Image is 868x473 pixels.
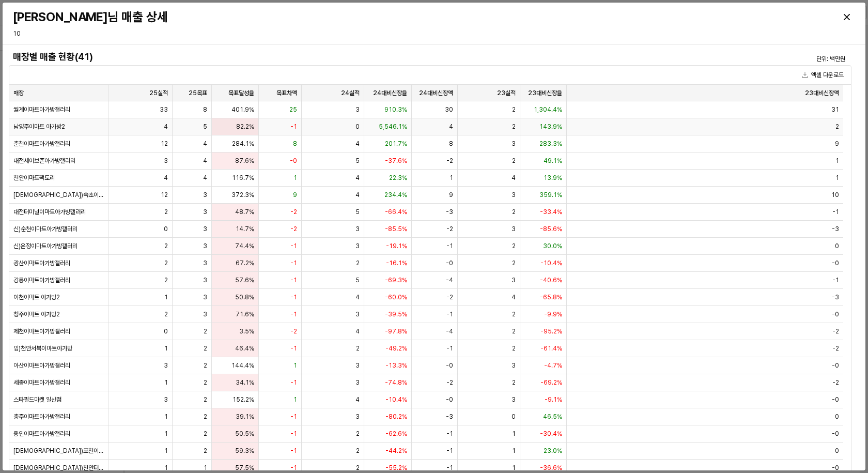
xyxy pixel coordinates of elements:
span: 23대비신장율 [528,89,562,97]
span: 4 [164,123,168,131]
span: -30.4% [540,430,562,438]
span: 50.8% [235,293,254,301]
span: 82.2% [236,123,254,131]
span: 71.6% [236,310,254,318]
span: -0 [832,430,839,438]
span: 3 [164,361,168,370]
span: 10 [831,191,839,199]
span: 49.1% [544,157,562,165]
span: -85.6% [540,225,562,233]
span: -1 [290,276,297,284]
span: 광산이마트아가방갤러리 [13,259,70,267]
span: 목표달성율 [228,89,254,97]
span: -1 [290,310,297,318]
span: 4 [203,157,207,165]
span: 3 [355,361,360,370]
span: 30.0% [543,242,562,250]
span: 50.5% [235,430,254,438]
span: 5,546.1% [379,123,407,131]
span: 2 [164,242,168,250]
span: 57.6% [235,276,254,284]
span: 2 [204,378,207,387]
span: -69.3% [385,276,407,284]
span: 8 [203,105,207,114]
span: -0 [832,464,839,472]
span: 910.3% [384,105,407,114]
span: 2 [512,310,516,318]
span: 1 [164,344,168,353]
span: 3 [355,310,360,318]
span: 1 [835,174,839,182]
span: -2 [446,293,453,301]
button: 엑셀 다운로드 [798,69,848,81]
span: 4 [512,174,516,182]
span: 3 [355,378,360,387]
span: -0 [832,361,839,370]
span: -1 [832,208,839,216]
span: 283.3% [539,140,562,148]
span: 3 [512,140,516,148]
span: 1 [835,157,839,165]
span: -33.4% [540,208,562,216]
h4: 매장별 매출 현황(41) [13,52,637,62]
span: 3 [164,395,168,404]
span: 23실적 [497,89,516,97]
span: 목표차액 [276,89,297,97]
span: -61.4% [540,344,562,353]
span: 2 [164,310,168,318]
span: -2 [290,225,297,233]
span: 23.0% [544,447,562,455]
span: 31 [831,105,839,114]
span: 46.5% [543,413,562,421]
span: 스타필드마켓 일산점 [13,395,61,404]
span: -4 [446,276,453,284]
span: 월계이마트아가방갤러리 [13,105,70,114]
span: 8 [293,140,297,148]
span: 대전터미널이마트아가방갤러리 [13,208,86,216]
span: -2 [290,208,297,216]
span: 2 [512,259,516,267]
span: 1 [164,378,168,387]
span: 3 [164,157,168,165]
span: -3 [446,413,453,421]
span: -1 [290,242,297,250]
span: 3 [355,242,360,250]
span: -3 [446,208,453,216]
span: 12 [161,191,168,199]
span: 2 [204,447,207,455]
span: 59.3% [235,447,254,455]
span: -2 [446,157,453,165]
span: -0 [446,361,453,370]
span: 청주이마트 아가방2 [13,310,60,318]
span: 2 [164,208,168,216]
span: 1 [293,174,297,182]
span: -62.6% [385,430,407,438]
span: -1 [290,378,297,387]
span: -1 [290,430,297,438]
span: 강릉이마트아가방갤러리 [13,276,70,284]
span: 1,304.4% [534,105,562,114]
span: -13.3% [385,361,407,370]
span: 4 [512,293,516,301]
span: -10.4% [540,259,562,267]
span: 152.2% [233,395,254,404]
span: -1 [446,310,453,318]
span: -0 [446,395,453,404]
span: 1 [164,413,168,421]
span: -1 [446,242,453,250]
span: -2 [446,378,453,387]
span: 5 [355,157,360,165]
span: -19.1% [386,242,407,250]
span: 3 [203,276,207,284]
span: 4 [355,395,360,404]
span: 0 [835,242,839,250]
span: 8 [449,140,453,148]
span: 4 [203,174,207,182]
span: 2 [356,344,360,353]
span: -3 [832,293,839,301]
span: 춘천이마트아가방갤러리 [13,140,70,148]
span: -1 [290,293,297,301]
span: 2 [204,344,207,353]
span: -0 [290,157,297,165]
span: 2 [164,276,168,284]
